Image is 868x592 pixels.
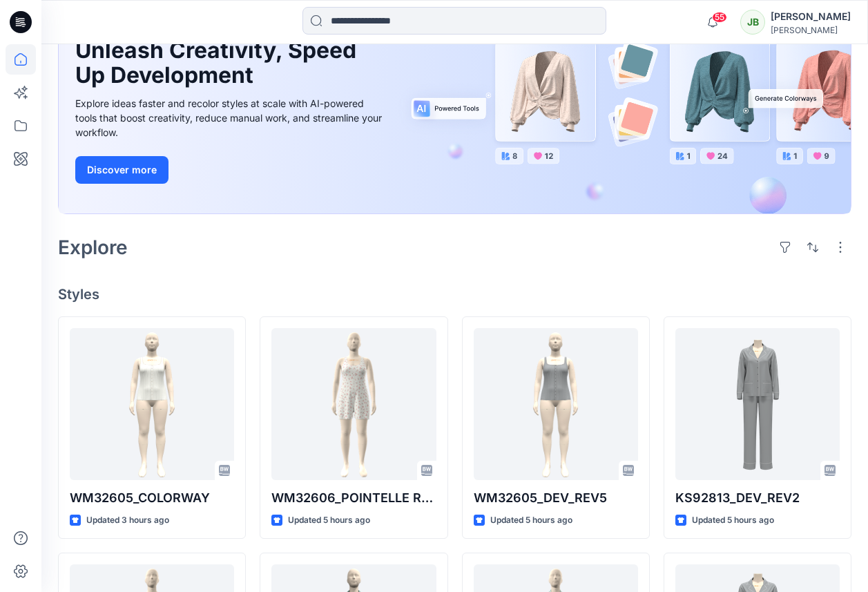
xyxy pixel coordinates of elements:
[675,328,840,480] a: KS92813_DEV_REV2
[675,488,840,508] p: KS92813_DEV_REV2
[692,513,774,528] p: Updated 5 hours ago
[70,328,234,480] a: WM32605_COLORWAY
[75,156,168,184] button: Discover more
[75,38,365,88] h1: Unleash Creativity, Speed Up Development
[271,328,436,480] a: WM32606_POINTELLE ROMPER _COLORWAY
[75,96,386,140] div: Explore ideas faster and recolor styles at scale with AI-powered tools that boost creativity, red...
[70,488,234,508] p: WM32605_COLORWAY
[771,8,851,25] div: [PERSON_NAME]
[288,513,370,528] p: Updated 5 hours ago
[490,513,572,528] p: Updated 5 hours ago
[75,156,386,184] a: Discover more
[58,236,128,258] h2: Explore
[474,488,638,508] p: WM32605_DEV_REV5
[712,12,727,23] span: 55
[771,25,851,35] div: [PERSON_NAME]
[474,328,638,480] a: WM32605_DEV_REV5
[271,488,436,508] p: WM32606_POINTELLE ROMPER _COLORWAY
[58,286,851,303] h4: Styles
[86,513,169,528] p: Updated 3 hours ago
[740,10,765,35] div: JB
